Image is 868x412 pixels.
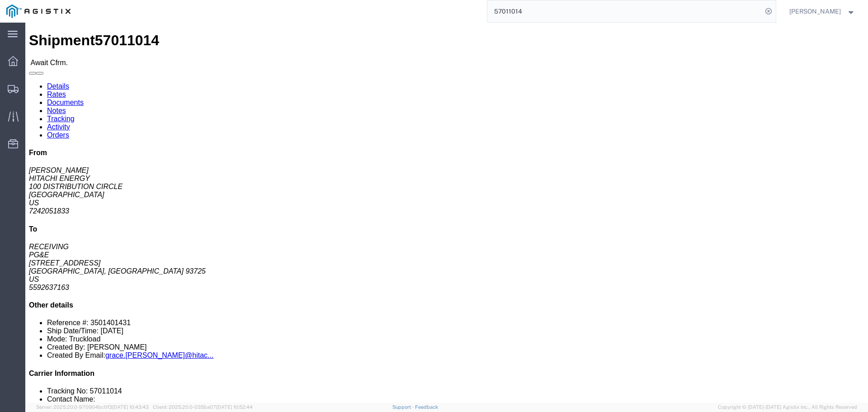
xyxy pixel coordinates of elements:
button: [PERSON_NAME] [789,6,856,17]
span: Copyright © [DATE]-[DATE] Agistix Inc., All Rights Reserved [718,403,857,411]
a: Support [392,404,415,410]
span: [DATE] 10:52:44 [216,404,253,410]
span: Dan Whitemore [789,6,841,16]
span: [DATE] 10:43:43 [112,404,149,410]
span: Client: 2025.20.0-035ba07 [153,404,253,410]
img: logo [6,5,71,18]
input: Search for shipment number, reference number [487,0,762,22]
iframe: FS Legacy Container [25,23,868,403]
a: Feedback [415,404,438,410]
span: Server: 2025.20.0-970904bc0f3 [36,404,149,410]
